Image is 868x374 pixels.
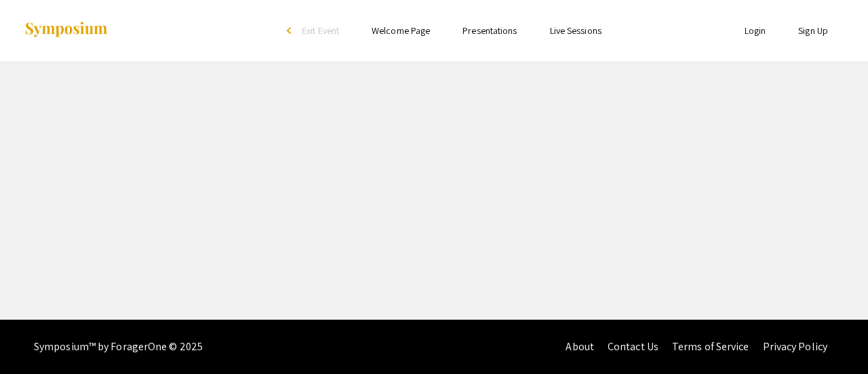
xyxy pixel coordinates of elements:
[372,24,430,37] a: Welcome Page
[302,24,339,37] span: Exit Event
[34,320,203,374] div: Symposium™ by ForagerOne © 2025
[608,339,658,354] a: Contact Us
[745,24,766,37] a: Login
[763,339,827,354] a: Privacy Policy
[550,24,601,37] a: Live Sessions
[24,21,108,39] img: Symposium by ForagerOne
[566,339,594,354] a: About
[798,24,828,37] a: Sign Up
[672,339,749,354] a: Terms of Service
[462,24,517,37] a: Presentations
[287,26,295,35] div: arrow_back_ios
